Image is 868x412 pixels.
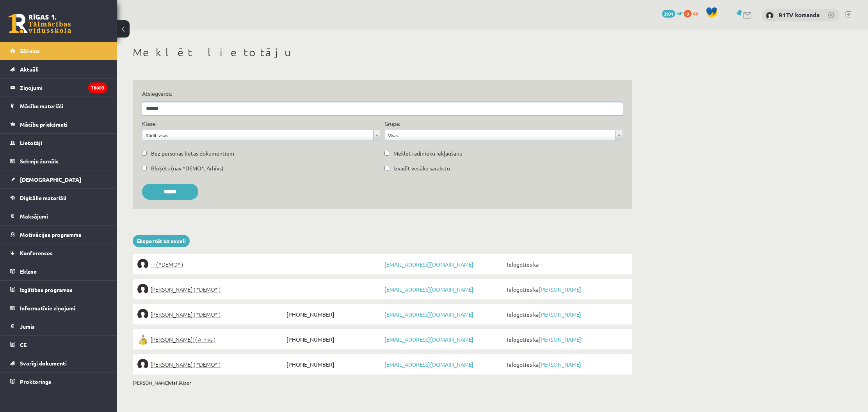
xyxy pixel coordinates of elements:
a: Ziņojumi78003 [10,79,107,97]
a: Maksājumi [10,207,107,225]
a: Visas [385,130,623,140]
span: Proktorings [20,378,51,385]
span: Mācību priekšmeti [20,121,68,128]
span: 3991 [662,10,675,18]
i: 78003 [88,82,107,93]
a: [PERSON_NAME] [539,311,581,318]
span: [PHONE_NUMBER] [285,334,382,345]
span: Informatīvie ziņojumi [20,305,75,312]
a: Svarīgi dokumenti [10,354,107,372]
img: R1TV komanda [766,12,774,20]
a: [PERSON_NAME] ( *DEMO* ) [137,309,285,320]
a: [EMAIL_ADDRESS][DOMAIN_NAME] [384,286,473,293]
a: Rīgas 1. Tālmācības vidusskola [9,14,71,33]
a: 3991 mP [662,10,683,16]
span: Sekmju žurnāls [20,158,59,165]
span: Ielogoties kā [505,259,628,270]
span: Aktuāli [20,66,39,73]
label: Izvadīt vecāku sarakstu [393,164,450,172]
span: CE [20,341,27,348]
a: [PERSON_NAME] [539,361,581,368]
span: Ielogoties kā [505,309,628,320]
a: 0 xp [684,10,702,16]
span: Ielogoties kā [505,359,628,370]
a: [EMAIL_ADDRESS][DOMAIN_NAME] [384,261,473,268]
a: - - ( *DEMO* ) [137,259,285,270]
a: Eklase [10,262,107,280]
a: Sekmju žurnāls [10,152,107,170]
label: Grupa: [384,120,400,128]
label: Klase: [142,120,157,128]
span: xp [693,10,698,16]
a: Motivācijas programma [10,226,107,244]
span: [PERSON_NAME] ( *DEMO* ) [151,284,221,295]
span: Ielogoties kā [505,284,628,295]
a: - - [539,261,543,268]
img: Markuss Jurberģis [137,359,148,370]
span: Sākums [20,47,40,54]
img: - - [137,259,148,270]
span: Lietotāji [20,139,42,146]
img: Valts Alberts Berģis! [137,334,148,345]
span: Mācību materiāli [20,102,63,109]
span: Visas [388,130,612,140]
span: Izglītības programas [20,286,73,293]
a: [EMAIL_ADDRESS][DOMAIN_NAME] [384,361,473,368]
span: Svarīgi dokumenti [20,360,67,367]
span: [PERSON_NAME] ( *DEMO* ) [151,309,221,320]
a: [PERSON_NAME] ( *DEMO* ) [137,359,285,370]
span: [PHONE_NUMBER] [285,359,382,370]
span: Rādīt visas [146,130,370,140]
a: Izglītības programas [10,281,107,299]
legend: Ziņojumi [20,79,107,97]
a: [PERSON_NAME]! ( Arhīvs ) [137,334,285,345]
label: Bez personas lietas dokumentiem [151,149,234,158]
a: Jumis [10,317,107,335]
span: - - ( *DEMO* ) [151,259,183,270]
a: Eksportēt uz exceli [133,235,190,247]
a: Sākums [10,42,107,60]
label: Atslēgvārds: [142,90,623,98]
a: Aktuāli [10,60,107,78]
a: [PERSON_NAME]! [539,336,583,343]
label: Bloķēts (nav *DEMO*, Arhīvs) [151,164,224,172]
a: Lietotāji [10,134,107,152]
label: Meklēt radinieku iekļaušanu [393,149,462,158]
a: Mācību materiāli [10,97,107,115]
span: [DEMOGRAPHIC_DATA] [20,176,81,183]
span: 0 [684,10,692,18]
span: [PERSON_NAME] ( *DEMO* ) [151,359,221,370]
a: Proktorings [10,373,107,391]
legend: Maksājumi [20,207,107,225]
a: Informatīvie ziņojumi [10,299,107,317]
h1: Meklēt lietotāju [133,46,632,59]
img: Māris Bergis [137,284,148,295]
a: [EMAIL_ADDRESS][DOMAIN_NAME] [384,336,473,343]
div: [PERSON_NAME] User [133,379,632,386]
b: visi 5 [169,380,181,386]
span: Eklase [20,268,37,275]
span: [PHONE_NUMBER] [285,309,382,320]
a: Digitālie materiāli [10,189,107,207]
a: [PERSON_NAME] ( *DEMO* ) [137,284,285,295]
a: R1TV komanda [779,11,820,19]
a: [EMAIL_ADDRESS][DOMAIN_NAME] [384,311,473,318]
span: mP [676,10,683,16]
img: Aivis Berģis [137,309,148,320]
a: Konferences [10,244,107,262]
span: Konferences [20,249,53,256]
span: Ielogoties kā [505,334,628,345]
a: [PERSON_NAME] [539,286,581,293]
a: [DEMOGRAPHIC_DATA] [10,170,107,188]
a: CE [10,336,107,354]
span: Digitālie materiāli [20,194,66,201]
span: Jumis [20,323,35,330]
a: Mācību priekšmeti [10,115,107,133]
span: [PERSON_NAME]! ( Arhīvs ) [151,334,215,345]
a: Rādīt visas [142,130,380,140]
span: Motivācijas programma [20,231,82,238]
